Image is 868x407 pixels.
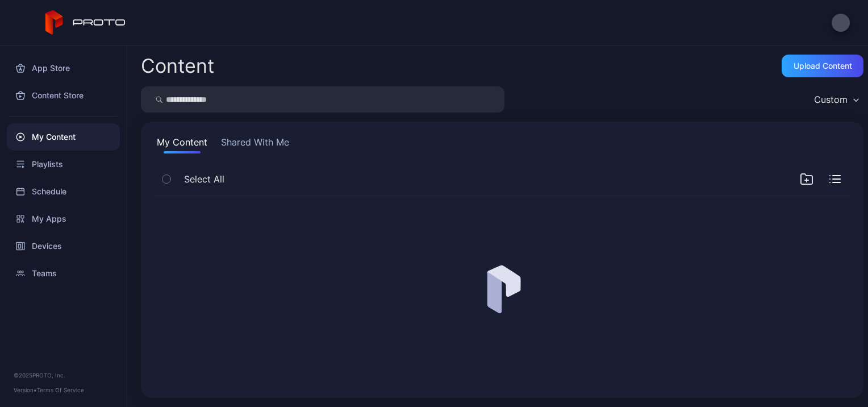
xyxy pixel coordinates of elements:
[7,55,120,82] a: App Store
[155,135,210,153] button: My Content
[7,232,120,260] a: Devices
[808,86,863,113] button: Custom
[219,135,291,153] button: Shared With Me
[7,178,120,205] a: Schedule
[141,56,214,76] div: Content
[14,387,37,393] span: Version •
[37,387,84,393] a: Terms Of Service
[814,94,848,105] div: Custom
[782,55,863,77] button: Upload Content
[14,371,113,380] div: © 2025 PROTO, Inc.
[794,61,852,70] div: Upload Content
[184,172,224,186] span: Select All
[7,205,120,232] a: My Apps
[7,82,120,109] a: Content Store
[7,123,120,151] a: My Content
[7,151,120,178] a: Playlists
[7,260,120,287] a: Teams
